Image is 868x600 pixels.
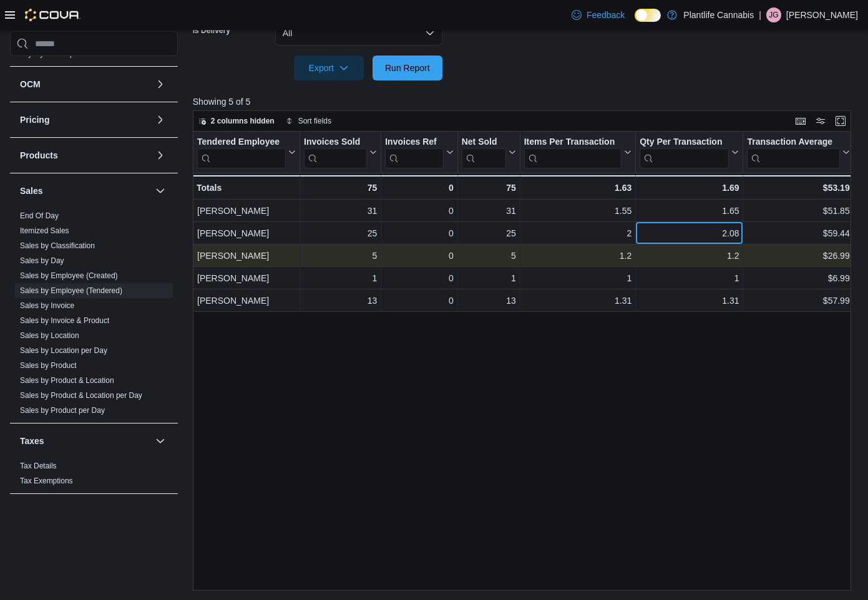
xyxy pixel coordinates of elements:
span: Sales by Location per Day [20,346,107,356]
button: Products [153,148,168,163]
a: Tax Exemptions [20,477,73,485]
a: Sales by Employee (Created) [20,271,118,280]
div: [PERSON_NAME] [197,271,296,286]
span: Tax Details [20,461,57,471]
div: 1.65 [640,203,739,218]
div: 1.55 [524,203,632,218]
button: OCM [153,77,168,92]
span: Sales by Invoice [20,301,74,311]
div: Tendered Employee [197,137,286,168]
span: 2 columns hidden [211,116,275,126]
a: End Of Day [20,211,59,220]
div: 1.2 [640,248,739,263]
a: Sales by Product [20,361,77,370]
a: Sales by Classification [20,241,95,250]
span: Sales by Invoice & Product [20,316,109,326]
div: Julia Gregoire [766,7,781,22]
button: Run Report [373,56,442,80]
div: 0 [385,203,453,218]
button: Enter fullscreen [833,114,848,128]
div: $57.99 [747,293,849,308]
div: Tendered Employee [197,137,286,148]
button: Taxes [153,433,168,448]
span: Sales by Classification [20,241,95,251]
div: 75 [304,180,377,195]
div: Invoices Ref [385,137,443,148]
button: Sales [20,185,150,197]
span: Sales by Product & Location per Day [20,390,142,400]
p: | [759,7,761,22]
div: Net Sold [461,137,505,148]
div: 13 [462,293,516,308]
div: 1 [640,271,739,286]
div: 1 [304,271,377,286]
span: JG [769,7,778,22]
a: Sales by Location [20,331,79,340]
div: Net Sold [461,137,505,168]
div: Totals [197,180,296,195]
div: 1.2 [524,248,632,263]
button: Sort fields [281,114,336,128]
div: Qty Per Transaction [640,137,729,168]
div: Invoices Ref [385,137,443,168]
div: Sales [10,208,178,423]
button: Taxes [20,435,150,447]
div: 0 [385,293,453,308]
span: Run Report [385,62,430,74]
span: Sales by Product [20,360,77,370]
button: Qty Per Transaction [640,137,739,168]
button: Keyboard shortcuts [793,114,808,128]
div: 1 [462,271,516,286]
div: Invoices Sold [304,137,367,148]
button: Items Per Transaction [524,137,631,168]
span: Tax Exemptions [20,476,73,486]
a: Tax Details [20,462,57,470]
span: Sales by Employee (Tendered) [20,286,122,296]
div: $26.99 [747,248,849,263]
div: 1.63 [524,180,631,195]
div: 0 [385,271,453,286]
button: All [275,21,442,46]
button: OCM [20,78,150,90]
div: 2.08 [640,226,739,241]
h3: Taxes [20,435,44,447]
h3: Pricing [20,114,49,126]
p: Plantlife Cannabis [683,7,754,22]
div: $59.44 [747,226,849,241]
span: Export [301,56,356,80]
div: $51.85 [747,203,849,218]
button: Net Sold [461,137,515,168]
span: Itemized Sales [20,226,69,236]
span: Feedback [587,9,625,21]
div: 31 [462,203,516,218]
a: Sales by Product per Day [20,406,105,415]
a: Sales by Location per Day [20,346,107,355]
div: 0 [385,248,453,263]
h3: OCM [20,78,41,90]
p: [PERSON_NAME] [786,7,858,22]
div: [PERSON_NAME] [197,248,296,263]
a: Sales by Product & Location [20,376,114,385]
div: 31 [304,203,377,218]
span: Sales by Product per Day [20,405,105,415]
div: 1 [524,271,632,286]
h3: Sales [20,185,43,197]
div: 1.31 [524,293,632,308]
a: Sales by Employee (Tendered) [20,286,122,295]
div: [PERSON_NAME] [197,203,296,218]
button: Invoices Sold [304,137,377,168]
div: [PERSON_NAME] [197,293,296,308]
div: 0 [385,226,453,241]
div: 13 [304,293,377,308]
button: Pricing [153,112,168,127]
div: 0 [385,180,453,195]
span: Sales by Employee (Created) [20,271,118,281]
button: Sales [153,183,168,198]
div: $53.19 [747,180,849,195]
a: Sales by Invoice & Product [20,316,109,325]
p: Showing 5 of 5 [193,95,858,108]
div: $6.99 [747,271,849,286]
div: Invoices Sold [304,137,367,168]
label: Is Delivery [193,26,230,36]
